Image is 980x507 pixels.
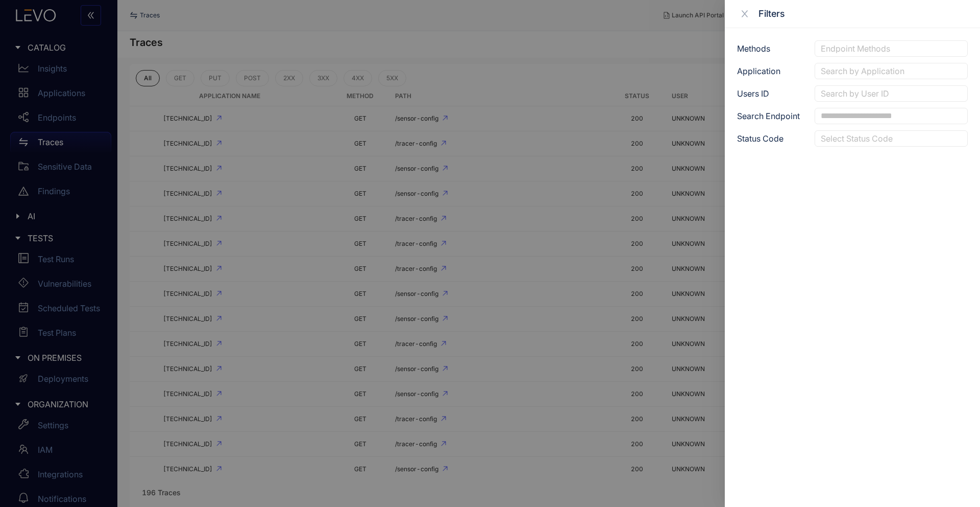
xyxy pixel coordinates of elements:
button: Close [737,9,752,19]
label: Application [737,66,780,76]
label: Status Code [737,134,783,143]
label: Search Endpoint [737,111,800,121]
label: Users ID [737,89,769,98]
div: Filters [758,8,968,19]
span: close [740,9,749,18]
label: Methods [737,44,770,53]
